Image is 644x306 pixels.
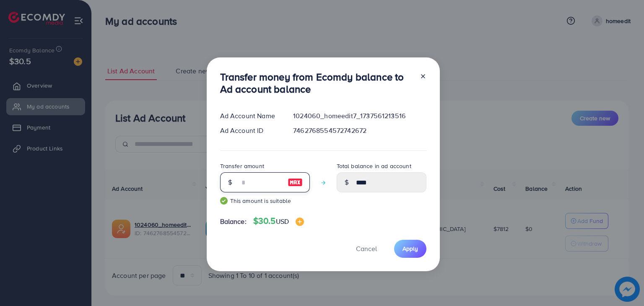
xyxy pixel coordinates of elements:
h3: Transfer money from Ecomdy balance to Ad account balance [220,71,413,95]
div: 1024060_homeedit7_1737561213516 [286,111,433,121]
label: Transfer amount [220,162,264,170]
span: USD [276,217,289,226]
span: Balance: [220,217,247,226]
button: Cancel [345,240,387,258]
div: 7462768554572742672 [286,126,433,135]
small: This amount is suitable [220,197,310,205]
h4: $30.5 [253,216,304,226]
div: Ad Account ID [213,126,287,135]
img: guide [220,197,228,205]
img: image [296,218,304,226]
span: Cancel [356,244,377,253]
label: Total balance in ad account [337,162,411,170]
button: Apply [394,240,426,258]
img: image [288,177,303,187]
span: Apply [402,244,418,253]
div: Ad Account Name [213,111,287,121]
